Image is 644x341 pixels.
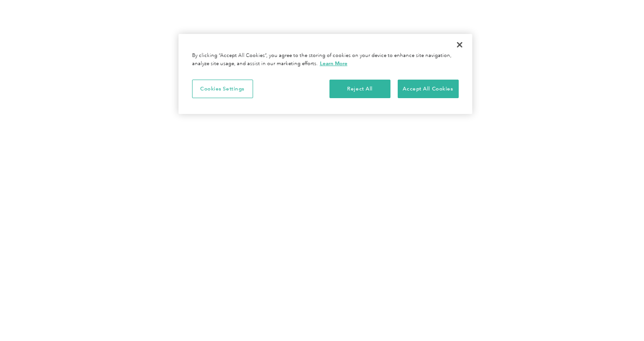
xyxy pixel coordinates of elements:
button: Accept All Cookies [398,80,459,99]
button: Close [450,35,470,55]
a: More information about your privacy, opens in a new tab [320,60,348,66]
div: By clicking “Accept All Cookies”, you agree to the storing of cookies on your device to enhance s... [192,52,459,68]
div: Privacy [179,34,472,114]
div: Cookie banner [179,34,472,114]
button: Cookies Settings [192,80,253,99]
button: Reject All [329,80,390,99]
